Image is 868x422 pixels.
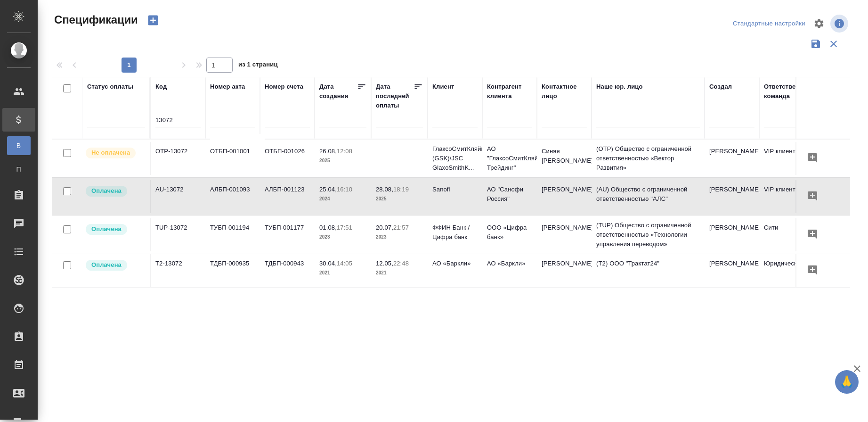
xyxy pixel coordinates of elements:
[764,82,811,101] div: Ответственная команда
[319,186,337,193] p: 25.04,
[91,224,122,234] p: Оплачена
[705,142,759,175] td: [PERSON_NAME]
[91,186,122,196] p: Оплачена
[260,254,315,287] td: ТДБП-000943
[487,82,532,101] div: Контрагент клиента
[319,148,337,155] p: 26.08,
[709,82,732,91] div: Создал
[705,180,759,213] td: [PERSON_NAME]
[337,148,352,155] p: 12:08
[260,142,315,175] td: ОТБП-001026
[393,224,409,231] p: 21:57
[337,186,352,193] p: 16:10
[91,260,122,270] p: Оплачена
[260,218,315,251] td: ТУБП-001177
[319,224,337,231] p: 01.08,
[91,148,130,157] p: Не оплачена
[319,194,366,204] p: 2024
[376,260,393,267] p: 12.05,
[759,142,814,175] td: VIP клиенты
[376,194,423,204] p: 2025
[260,180,315,213] td: АЛБП-001123
[319,232,366,242] p: 2023
[319,268,366,278] p: 2021
[487,185,532,204] p: АО "Санофи Россия"
[155,82,167,91] div: Код
[839,372,855,392] span: 🙏
[205,142,260,175] td: ОТБП-001001
[151,218,205,251] td: TUP-13072
[705,218,759,251] td: [PERSON_NAME]
[393,186,409,193] p: 18:19
[730,17,808,31] div: split button
[432,144,478,173] p: ГлаксоСмитКляйн (GSK)\JSC GlaxoSmithK...
[12,165,26,174] span: П
[592,254,705,287] td: (Т2) ООО "Трактат24"
[319,260,337,267] p: 30.04,
[376,82,414,110] div: Дата последней оплаты
[337,260,352,267] p: 14:05
[238,59,278,73] span: из 1 страниц
[759,254,814,287] td: Юридический
[205,180,260,213] td: АЛБП-001093
[151,142,205,175] td: OTP-13072
[487,223,532,242] p: ООО «Цифра банк»
[87,82,133,91] div: Статус оплаты
[830,15,850,33] span: Посмотреть информацию
[210,82,245,91] div: Номер акта
[319,82,357,101] div: Дата создания
[835,370,859,394] button: 🙏
[592,180,705,213] td: (AU) Общество с ограниченной ответственностью "АЛС"
[376,224,393,231] p: 20.07,
[592,140,705,177] td: (OTP) Общество с ограниченной ответственностью «Вектор Развития»
[592,216,705,254] td: (TUP) Общество с ограниченной ответственностью «Технологии управления переводом»
[12,141,26,150] span: В
[52,12,138,27] span: Спецификации
[825,35,843,53] button: Сбросить фильтры
[393,260,409,267] p: 22:48
[337,224,352,231] p: 17:51
[537,180,592,213] td: [PERSON_NAME]
[807,35,825,53] button: Сохранить фильтры
[432,82,454,91] div: Клиент
[537,254,592,287] td: [PERSON_NAME]
[151,254,205,287] td: Т2-13072
[376,232,423,242] p: 2023
[205,254,260,287] td: ТДБП-000935
[432,185,478,194] p: Sanofi
[542,82,587,101] div: Контактное лицо
[205,218,260,251] td: ТУБП-001194
[319,156,366,165] p: 2025
[376,186,393,193] p: 28.08,
[808,12,830,35] span: Настроить таблицу
[7,136,31,155] a: В
[376,268,423,278] p: 2021
[487,259,532,268] p: АО «Баркли»
[487,144,532,173] p: АО "ГлаксоСмитКляйн Трейдинг"
[759,218,814,251] td: Сити
[432,259,478,268] p: АО «Баркли»
[265,82,303,91] div: Номер счета
[142,12,164,28] button: Создать
[759,180,814,213] td: VIP клиенты
[432,223,478,242] p: ФФИН Банк / Цифра банк
[7,160,31,179] a: П
[705,254,759,287] td: [PERSON_NAME]
[537,142,592,175] td: Синяя [PERSON_NAME]
[151,180,205,213] td: AU-13072
[537,218,592,251] td: [PERSON_NAME]
[596,82,643,91] div: Наше юр. лицо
